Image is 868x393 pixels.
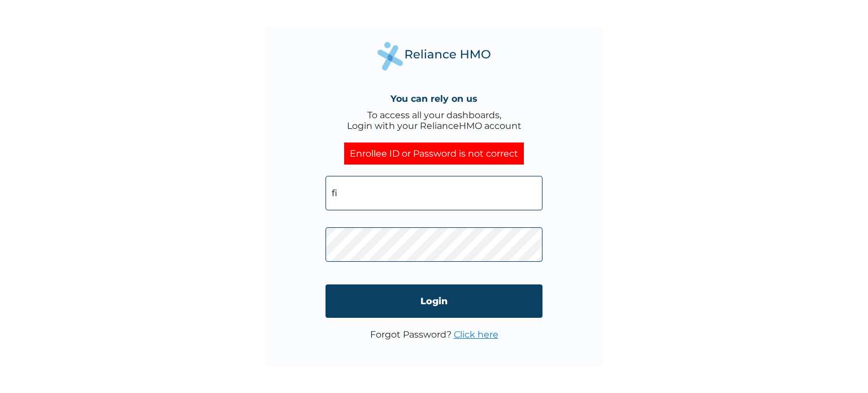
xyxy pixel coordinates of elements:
div: Enrollee ID or Password is not correct [344,142,524,165]
input: Login [325,284,542,318]
input: Email address or HMO ID [325,176,542,210]
img: Reliance Health's Logo [377,42,491,71]
p: Forgot Password? [370,329,498,340]
h4: You can rely on us [390,93,478,104]
div: To access all your dashboards, Login with your RelianceHMO account [347,110,522,131]
a: Click here [454,329,498,340]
